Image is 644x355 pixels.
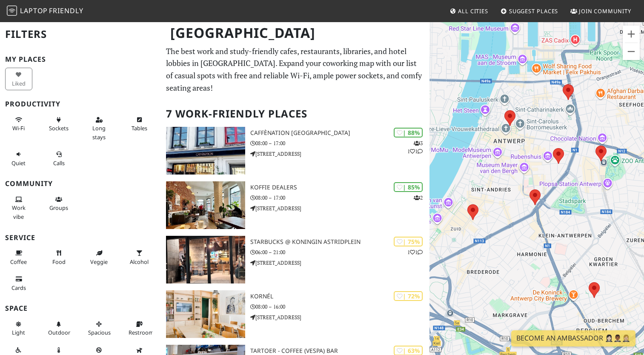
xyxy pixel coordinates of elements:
span: Friendly [49,6,83,15]
h3: Koffie Dealers [250,184,429,191]
span: Video/audio calls [53,159,65,167]
button: Restroom [126,317,153,340]
h3: Productivity [5,100,156,108]
button: Groups [46,192,73,215]
button: Alcohol [126,246,153,269]
div: | 75% [394,237,423,246]
p: 06:00 – 21:00 [250,248,429,256]
img: Kornél [166,290,245,338]
button: Wi-Fi [5,113,32,135]
span: Suggest Places [509,7,558,15]
button: Sockets [46,113,73,135]
div: | 88% [394,128,423,137]
span: Power sockets [49,124,69,132]
span: Group tables [49,204,68,212]
p: 08:00 – 17:00 [250,139,429,147]
span: Restroom [129,329,154,336]
p: 2 [414,194,423,202]
button: Work vibe [5,192,32,223]
h3: Service [5,234,156,242]
img: LaptopFriendly [7,6,17,16]
h3: Caffènation [GEOGRAPHIC_DATA] [250,129,429,137]
span: Stable Wi-Fi [12,124,25,132]
a: Starbucks @ Koningin Astridplein | 75% 11 Starbucks @ Koningin Astridplein 06:00 – 21:00 [STREET_... [161,236,429,283]
a: Become an Ambassador 🤵🏻‍♀️🤵🏾‍♂️🤵🏼‍♀️ [511,330,635,346]
button: Coffee [5,246,32,269]
p: [STREET_ADDRESS] [250,259,429,267]
span: Credit cards [11,284,26,292]
button: Light [5,317,32,340]
button: Zoom out [623,43,640,60]
button: Long stays [86,113,113,144]
span: People working [12,204,26,220]
button: Food [46,246,73,269]
span: Natural light [12,329,25,336]
a: Join Community [567,3,635,19]
span: Quiet [11,159,26,167]
span: Coffee [10,258,27,266]
p: 08:00 – 16:00 [250,303,429,311]
a: LaptopFriendly LaptopFriendly [7,4,83,19]
p: [STREET_ADDRESS] [250,313,429,321]
div: | 85% [394,182,423,192]
p: [STREET_ADDRESS] [250,150,429,158]
h3: Starbucks @ Koningin Astridplein [250,238,429,246]
span: Long stays [92,124,106,140]
span: Laptop [20,6,48,15]
span: Join Community [579,7,631,15]
a: Suggest Places [497,3,562,19]
span: Work-friendly tables [132,124,147,132]
h3: Kornél [250,293,429,300]
button: Cards [5,272,32,295]
img: Starbucks @ Koningin Astridplein [166,236,245,283]
p: [STREET_ADDRESS] [250,204,429,212]
h3: Tartoer - Coffee (Vespa) Bar [250,347,429,355]
button: Outdoor [46,317,73,340]
p: 08:00 – 17:00 [250,194,429,202]
a: Koffie Dealers | 85% 2 Koffie Dealers 08:00 – 17:00 [STREET_ADDRESS] [161,181,429,229]
span: Spacious [88,329,111,336]
h3: My Places [5,55,156,63]
a: Kornél | 72% Kornél 08:00 – 16:00 [STREET_ADDRESS] [161,290,429,338]
span: Outdoor area [48,329,70,336]
h1: [GEOGRAPHIC_DATA] [163,21,427,45]
button: Quiet [5,147,32,170]
span: Food [52,258,66,266]
h2: 7 Work-Friendly Places [166,101,424,127]
button: Tables [126,113,153,135]
a: Caffènation Antwerp City Center | 88% 311 Caffènation [GEOGRAPHIC_DATA] 08:00 – 17:00 [STREET_ADD... [161,127,429,175]
p: 1 1 [407,248,423,256]
h3: Community [5,180,156,188]
button: Spacious [86,317,113,340]
a: All Cities [446,3,492,19]
span: Veggie [90,258,108,266]
span: All Cities [458,7,488,15]
img: Caffènation Antwerp City Center [166,127,245,175]
button: Zoom in [623,26,640,43]
h2: Filters [5,21,156,47]
img: Koffie Dealers [166,181,245,229]
button: Calls [46,147,73,170]
span: Alcohol [130,258,149,266]
h3: Space [5,304,156,312]
button: Veggie [86,246,113,269]
div: | 72% [394,291,423,301]
p: The best work and study-friendly cafes, restaurants, libraries, and hotel lobbies in [GEOGRAPHIC_... [166,45,424,94]
p: 3 1 1 [407,139,423,155]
